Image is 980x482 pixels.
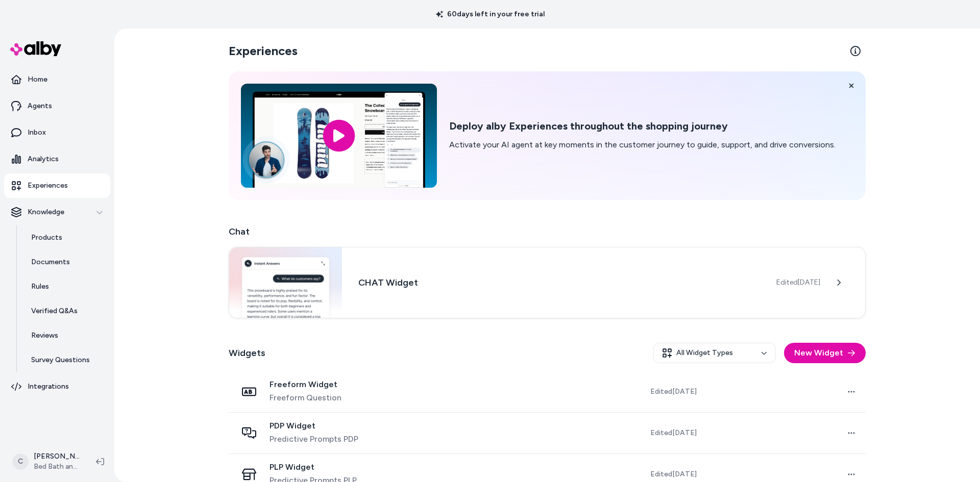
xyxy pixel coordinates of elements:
p: Verified Q&As [31,306,78,316]
p: Inbox [28,128,46,138]
a: Inbox [4,120,110,145]
h2: Deploy alby Experiences throughout the shopping journey [449,120,836,133]
span: C [12,453,29,470]
p: Analytics [28,154,59,164]
span: PLP Widget [269,462,357,472]
button: All Widget Types [653,343,776,363]
span: Freeform Widget [269,379,341,390]
p: Activate your AI agent at key moments in the customer journey to guide, support, and drive conver... [449,139,836,151]
span: PDP Widget [269,421,358,431]
p: [PERSON_NAME] [34,451,80,462]
a: Verified Q&As [21,299,110,323]
a: Products [21,225,110,250]
img: alby Logo [10,41,61,56]
button: Knowledge [4,200,110,224]
a: Experiences [4,173,110,198]
a: Home [4,67,110,92]
p: Integrations [28,382,69,392]
span: Edited [DATE] [650,387,697,397]
p: Products [31,233,62,243]
p: 60 days left in your free trial [430,9,551,19]
p: Documents [31,257,70,267]
a: Reviews [21,323,110,348]
span: Predictive Prompts PDP [269,433,358,445]
p: Rules [31,282,49,292]
p: Knowledge [28,207,64,217]
span: Edited [DATE] [776,277,820,288]
h2: Chat [229,224,866,239]
img: Chat widget [229,247,342,318]
p: Reviews [31,331,58,341]
button: New Widget [784,343,866,363]
a: Documents [21,250,110,274]
a: Agents [4,94,110,118]
h2: Widgets [229,346,265,360]
a: Rules [21,274,110,299]
span: Edited [DATE] [650,428,697,438]
a: Chat widgetCHAT WidgetEdited[DATE] [229,247,866,318]
h2: Experiences [229,43,298,59]
p: Agents [28,101,52,111]
button: C[PERSON_NAME]Bed Bath and Beyond [6,445,88,478]
a: Analytics [4,147,110,171]
h3: CHAT Widget [358,275,760,290]
p: Home [28,74,47,85]
p: Survey Questions [31,355,90,365]
span: Bed Bath and Beyond [34,462,80,472]
span: Freeform Question [269,392,341,404]
span: Edited [DATE] [650,469,697,479]
a: Survey Questions [21,348,110,372]
p: Experiences [28,181,68,191]
a: Integrations [4,374,110,399]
